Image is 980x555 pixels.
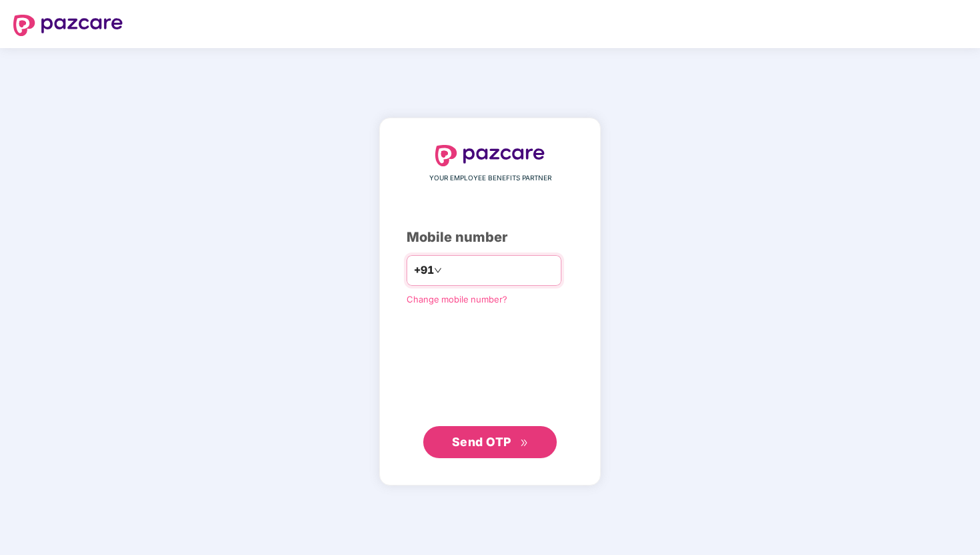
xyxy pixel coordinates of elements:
div: Mobile number [407,227,573,248]
span: Send OTP [452,435,511,449]
span: down [434,266,442,274]
span: double-right [520,439,529,447]
span: +91 [414,262,434,279]
img: logo [13,15,123,36]
button: Send OTPdouble-right [423,426,557,458]
img: logo [435,145,545,166]
a: Change mobile number? [407,294,507,305]
span: YOUR EMPLOYEE BENEFITS PARTNER [429,173,551,184]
